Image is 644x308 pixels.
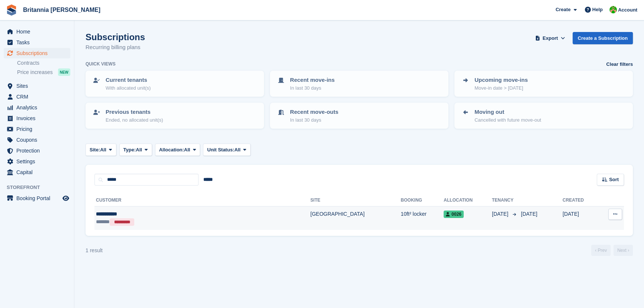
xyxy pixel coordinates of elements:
[444,211,464,218] span: 0026
[106,76,151,84] p: Current tenants
[591,245,611,256] a: Previous
[184,146,190,154] span: All
[119,144,152,156] button: Type: All
[290,116,338,124] p: In last 30 days
[16,37,61,48] span: Tasks
[4,26,70,37] a: menu
[16,135,61,145] span: Coupons
[563,195,598,206] th: Created
[542,35,558,42] span: Export
[310,195,401,206] th: Site
[16,124,61,134] span: Pricing
[86,144,116,156] button: Site: All
[4,102,70,113] a: menu
[4,81,70,91] a: menu
[16,193,61,203] span: Booking Portal
[492,195,518,206] th: Tenancy
[86,43,145,52] p: Recurring billing plans
[90,146,100,154] span: Site:
[17,68,70,76] a: Price increases NEW
[207,146,234,154] span: Unit Status:
[4,37,70,48] a: menu
[16,92,61,102] span: CRM
[100,146,106,154] span: All
[94,195,310,206] th: Customer
[401,195,444,206] th: Booking
[474,108,541,116] p: Moving out
[521,211,537,217] span: [DATE]
[106,108,163,116] p: Previous tenants
[155,144,200,156] button: Allocation: All
[16,102,61,113] span: Analytics
[106,84,151,92] p: With allocated unit(s)
[16,145,61,156] span: Protection
[4,113,70,123] a: menu
[20,4,103,16] a: Britannia [PERSON_NAME]
[123,146,136,154] span: Type:
[618,6,637,14] span: Account
[4,145,70,156] a: menu
[203,144,250,156] button: Unit Status: All
[4,92,70,102] a: menu
[609,176,619,183] span: Sort
[590,245,634,256] nav: Page
[86,61,116,67] h6: Quick views
[444,195,492,206] th: Allocation
[563,206,598,230] td: [DATE]
[455,103,632,128] a: Moving out Cancelled with future move-out
[16,167,61,177] span: Capital
[58,68,70,76] div: NEW
[17,69,53,76] span: Price increases
[16,48,61,58] span: Subscriptions
[609,6,617,13] img: Wendy Thorp
[16,81,61,91] span: Sites
[290,76,335,84] p: Recent move-ins
[606,61,633,68] a: Clear filters
[271,103,448,128] a: Recent move-outs In last 30 days
[573,32,633,44] a: Create a Subscription
[16,156,61,167] span: Settings
[455,71,632,96] a: Upcoming move-ins Move-in date > [DATE]
[401,206,444,230] td: 10ft² locker
[6,4,17,16] img: stora-icon-8386f47178a22dfd0bd8f6a31ec36ba5ce8667c1dd55bd0f319d3a0aa187defe.svg
[290,108,338,116] p: Recent move-outs
[4,135,70,145] a: menu
[7,184,74,191] span: Storefront
[474,84,528,92] p: Move-in date > [DATE]
[534,32,567,44] button: Export
[86,247,103,254] div: 1 result
[492,210,510,218] span: [DATE]
[86,71,263,96] a: Current tenants With allocated unit(s)
[614,245,633,256] a: Next
[4,48,70,58] a: menu
[4,167,70,177] a: menu
[17,60,70,67] a: Contracts
[4,124,70,134] a: menu
[16,26,61,37] span: Home
[61,194,70,203] a: Preview store
[592,6,603,13] span: Help
[136,146,142,154] span: All
[86,32,145,42] h1: Subscriptions
[106,116,163,124] p: Ended, no allocated unit(s)
[556,6,570,13] span: Create
[4,156,70,167] a: menu
[474,116,541,124] p: Cancelled with future move-out
[310,206,401,230] td: [GEOGRAPHIC_DATA]
[159,146,184,154] span: Allocation:
[290,84,335,92] p: In last 30 days
[4,193,70,203] a: menu
[234,146,241,154] span: All
[474,76,528,84] p: Upcoming move-ins
[16,113,61,123] span: Invoices
[271,71,448,96] a: Recent move-ins In last 30 days
[86,103,263,128] a: Previous tenants Ended, no allocated unit(s)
